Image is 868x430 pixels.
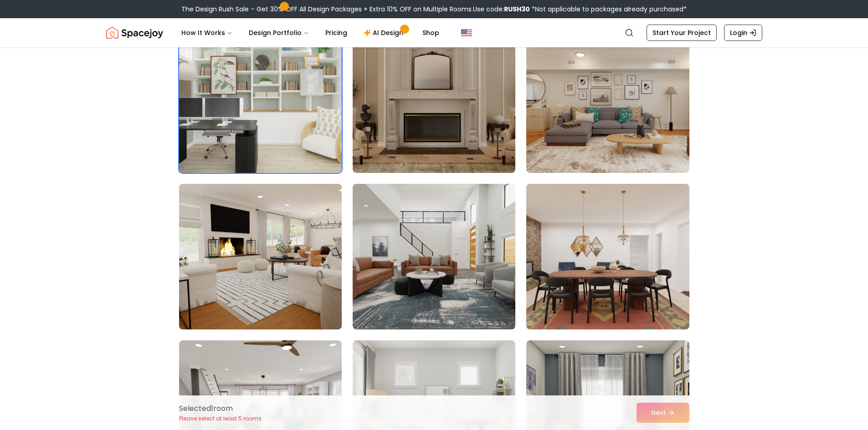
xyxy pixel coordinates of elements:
nav: Global [106,18,762,47]
a: AI Design [356,24,413,42]
b: RUSH30 [504,5,530,14]
a: Login [724,25,762,41]
img: Room room-8 [353,27,515,173]
button: Design Portfolio [241,24,316,42]
img: United States [461,27,472,38]
img: Room room-12 [526,184,689,329]
a: Start Your Project [647,25,717,41]
span: *Not applicable to packages already purchased* [530,5,687,14]
img: Spacejoy Logo [106,24,163,42]
nav: Main [174,24,447,42]
p: Selected 1 room [179,403,262,414]
img: Room room-11 [353,184,515,329]
a: Pricing [318,24,354,42]
img: Room room-9 [526,27,689,173]
img: Room room-10 [175,180,346,333]
a: Shop [415,24,447,42]
div: The Design Rush Sale – Get 30% OFF All Design Packages + Extra 10% OFF on Multiple Rooms. [181,5,687,14]
a: Spacejoy [106,24,163,42]
span: Use code: [473,5,530,14]
img: Room room-7 [179,27,342,173]
p: Please select at least 5 rooms [179,415,262,422]
button: How It Works [174,24,240,42]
